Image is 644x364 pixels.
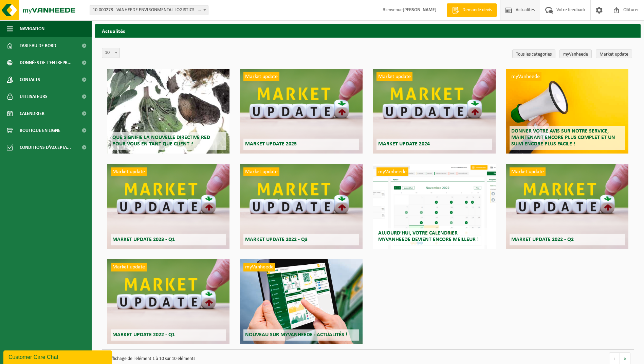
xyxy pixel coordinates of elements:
strong: [PERSON_NAME] [403,7,437,13]
span: Boutique en ligne [20,122,60,139]
span: 10 [102,48,119,58]
a: myVanheede [559,49,592,58]
a: Market update Market update 2022 - Q1 [107,259,229,344]
a: Market update Market update 2025 [240,69,362,154]
span: Market update [111,167,147,176]
span: 10-000278 - VANHEEDE ENVIRONMENTAL LOGISTICS - QUEVY - QUÉVY-LE-GRAND [90,5,208,15]
span: myVanheede [510,72,541,81]
a: Tous les categories [512,49,555,58]
span: Donner votre avis sur notre service, maintenant encore plus complet et un suivi encore plus facile ! [511,128,615,147]
span: Demande devis [461,7,493,14]
span: 10 [102,48,120,58]
span: Nouveau sur myVanheede : Actualités ! [245,332,347,338]
span: Conditions d'accepta... [20,139,71,156]
span: Données de l'entrepr... [20,54,72,71]
a: Demande devis [447,3,497,17]
span: Market update 2025 [245,141,297,147]
span: Aujourd’hui, votre calendrier myVanheede devient encore meilleur ! [378,230,479,242]
a: Market update Market update 2024 [373,69,495,154]
span: Market update [111,263,147,271]
span: myVanheede [376,167,408,176]
span: Tableau de bord [20,37,56,54]
span: Market update 2022 - Q1 [112,332,175,338]
span: Market update [243,167,279,176]
span: Navigation [20,20,44,37]
span: Market update 2024 [378,141,430,147]
span: Market update [376,72,412,81]
span: Contacts [20,71,40,88]
span: 10-000278 - VANHEEDE ENVIRONMENTAL LOGISTICS - QUEVY - QUÉVY-LE-GRAND [90,5,208,15]
span: myVanheede [243,263,275,271]
a: Market update Market update 2022 - Q2 [506,164,628,249]
a: Market update Market update 2023 - Q1 [107,164,229,249]
a: Market update [596,49,632,58]
a: Market update Market update 2022 - Q3 [240,164,362,249]
span: Utilisateurs [20,88,48,105]
span: Market update 2022 - Q3 [245,237,308,242]
iframe: chat widget [3,349,113,364]
span: Que signifie la nouvelle directive RED pour vous en tant que client ? [112,135,210,147]
span: Market update [510,167,546,176]
a: myVanheede Aujourd’hui, votre calendrier myVanheede devient encore meilleur ! [373,164,495,249]
span: Market update 2022 - Q2 [511,237,574,242]
span: Market update [243,72,279,81]
a: myVanheede Donner votre avis sur notre service, maintenant encore plus complet et un suivi encore... [506,69,628,154]
span: Market update 2023 - Q1 [112,237,175,242]
a: myVanheede Nouveau sur myVanheede : Actualités ! [240,259,362,344]
span: Calendrier [20,105,44,122]
h2: Actualités [95,24,641,37]
a: Que signifie la nouvelle directive RED pour vous en tant que client ? [107,69,229,154]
